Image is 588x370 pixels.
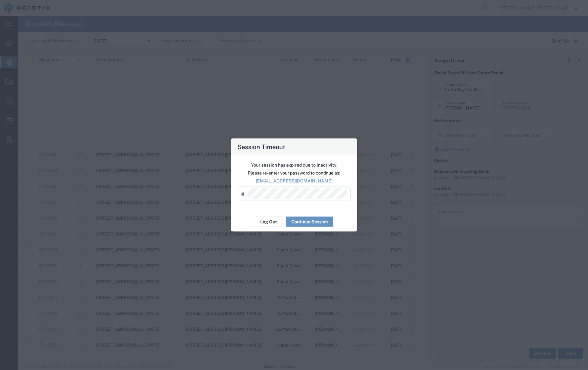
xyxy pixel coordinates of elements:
[237,142,285,151] h4: Session Timeout
[238,178,351,184] p: [EMAIL_ADDRESS][DOMAIN_NAME]
[238,170,351,176] p: Please re-enter your password to continue as:
[238,162,351,168] p: Your session has expired due to inactivity.
[286,217,333,227] button: Continue Session
[255,217,282,227] button: Log Out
